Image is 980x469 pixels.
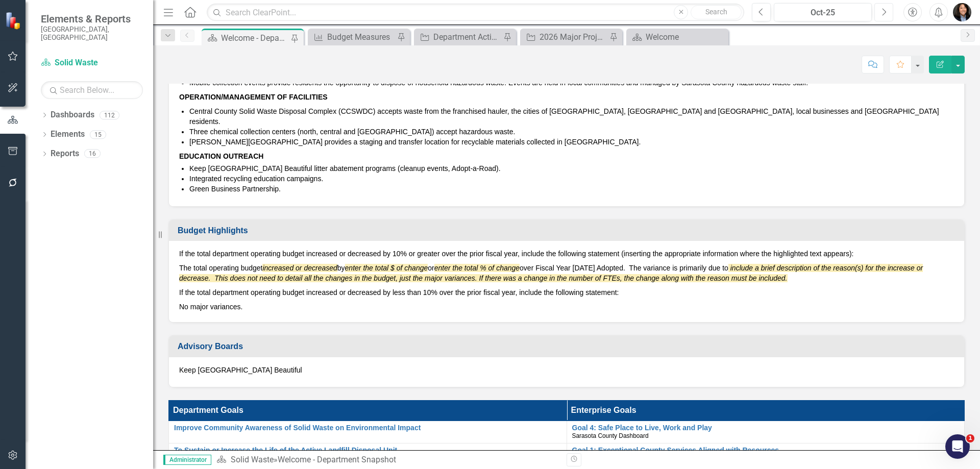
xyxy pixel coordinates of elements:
[207,4,744,21] input: Search ClearPoint...
[572,424,960,432] a: Goal 4: Safe Place to Live, Work and Play
[629,31,726,43] a: Welcome
[433,31,501,43] div: Department Actions - Budget Report
[646,31,726,43] div: Welcome
[178,226,959,235] h3: Budget Highlights
[345,264,373,272] em: enter the
[90,130,106,139] div: 15
[231,455,274,464] a: Solid Waste
[567,421,965,443] td: Double-Click to Edit Right Click for Context Menu
[41,57,143,69] a: Solid Waste
[262,264,337,272] em: increased or decreased
[567,443,965,465] td: Double-Click to Edit Right Click for Context Menu
[174,447,561,454] a: To Sustain or Increase the Life of the Active Landfill Disposal Unit
[572,447,960,454] a: Goal 1: Exceptional County Services Aligned with Resources
[189,184,954,194] li: Green Business Partnership.
[41,25,143,42] small: [GEOGRAPHIC_DATA], [GEOGRAPHIC_DATA]
[179,152,263,160] strong: EDUCATION OUTREACH
[179,249,954,261] p: If the total department operating budget increased or decreased by 10% or greater over the prior ...
[705,8,727,16] span: Search
[189,106,954,127] li: Central County Solid Waste Disposal Complex (CCSWDC) accepts waste from the franchised hauler, th...
[41,13,143,25] span: Elements & Reports
[51,129,85,140] a: Elements
[174,424,561,432] a: Improve Community Awareness of Solid Waste on Environmental Impact
[179,285,954,300] p: If the total department operating budget increased or decreased by less than 10% over the prior f...
[189,174,954,184] li: Integrated recycling education campaigns.
[945,434,970,459] iframe: Intercom live chat
[572,432,649,439] span: Sarasota County Dashboard
[179,300,954,312] p: No major variances.
[51,109,94,121] a: Dashboards
[966,434,974,442] span: 1
[179,261,954,285] p: The total operating budget by or over Fiscal Year [DATE] Adopted. The variance is primarily due to
[179,365,954,375] p: Keep [GEOGRAPHIC_DATA] Beautiful
[41,81,143,99] input: Search Below...
[416,31,501,43] a: Department Actions - Budget Report
[540,31,607,43] div: 2026 Major Projects
[51,148,79,160] a: Reports
[777,7,868,19] div: Oct-25
[178,342,959,351] h3: Advisory Boards
[774,3,872,21] button: Oct-25
[310,31,395,43] a: Budget Measures
[179,93,328,101] strong: OPERATION/MANAGEMENT OF FACILITIES
[100,111,119,119] div: 112
[221,32,288,44] div: Welcome - Department Snapshot
[189,137,954,147] li: [PERSON_NAME][GEOGRAPHIC_DATA] provides a staging and transfer location for recyclable materials ...
[4,11,24,31] img: ClearPoint Strategy
[278,455,396,464] div: Welcome - Department Snapshot
[163,455,211,465] span: Administrator
[189,163,954,174] li: Keep [GEOGRAPHIC_DATA] Beautiful litter abatement programs (cleanup events, Adopt-a-Road).
[691,5,742,19] button: Search
[84,150,101,158] div: 16
[189,127,954,137] li: Three chemical collection centers (north, central and [GEOGRAPHIC_DATA]) accept hazardous waste.
[327,31,395,43] div: Budget Measures
[216,454,559,466] div: »
[523,31,607,43] a: 2026 Major Projects
[375,264,428,272] em: total $ of change
[169,421,567,443] td: Double-Click to Edit Right Click for Context Menu
[953,3,971,21] img: Katie White
[169,443,567,465] td: Double-Click to Edit Right Click for Context Menu
[434,264,520,272] em: enter the total % of change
